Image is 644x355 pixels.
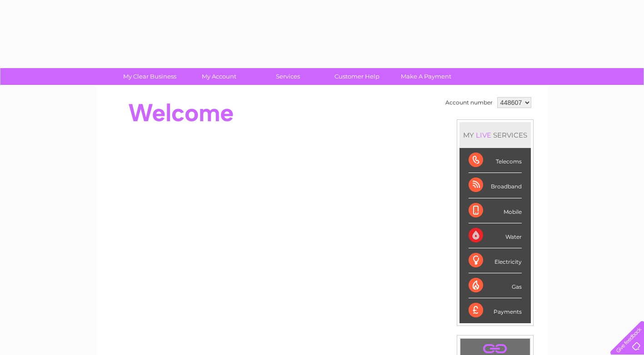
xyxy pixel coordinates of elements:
[250,68,325,85] a: Services
[469,273,522,298] div: Gas
[112,68,187,85] a: My Clear Business
[469,223,522,248] div: Water
[181,68,256,85] a: My Account
[469,148,522,173] div: Telecoms
[474,131,493,139] div: LIVE
[389,68,464,85] a: Make A Payment
[443,95,495,110] td: Account number
[469,198,522,223] div: Mobile
[469,248,522,273] div: Electricity
[469,298,522,323] div: Payments
[459,122,531,148] div: MY SERVICES
[469,173,522,198] div: Broadband
[320,68,394,85] a: Customer Help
